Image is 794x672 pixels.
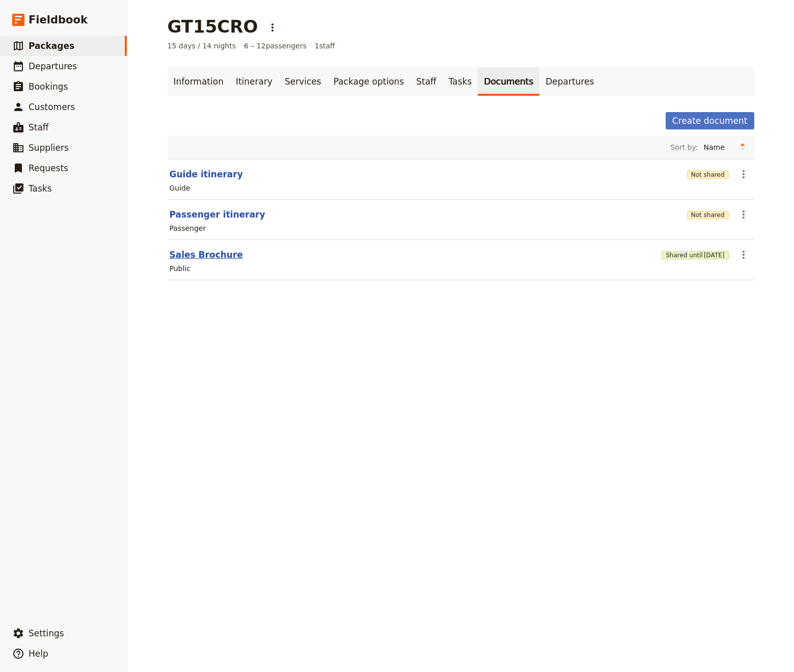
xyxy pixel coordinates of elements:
[29,12,88,28] span: Fieldbook
[168,41,236,51] span: 15 days / 14 nights
[170,223,206,233] div: Passenger
[735,166,752,183] button: Actions
[29,82,68,92] span: Bookings
[279,67,327,96] a: Services
[29,183,52,194] span: Tasks
[687,211,729,219] button: Not shared
[735,206,752,223] button: Actions
[666,112,754,129] button: Create document
[170,263,190,274] div: Public
[735,140,750,155] button: Change sort direction
[539,67,600,96] a: Departures
[170,168,243,180] button: Guide itinerary
[170,249,243,261] button: Sales Brochure
[29,122,49,132] span: Staff
[478,67,539,96] a: Documents
[168,67,230,96] a: Information
[264,19,281,36] button: Actions
[230,67,279,96] a: Itinerary
[735,246,752,263] button: Actions
[29,61,77,71] span: Departures
[168,16,258,37] h1: GT15CRO
[170,208,265,221] button: Passenger itinerary
[443,67,478,96] a: Tasks
[29,102,75,112] span: Customers
[315,41,335,51] span: 1 staff
[687,171,729,179] button: Not shared
[29,163,68,173] span: Requests
[327,67,410,96] a: Package options
[29,143,69,153] span: Suppliers
[29,628,64,638] span: Settings
[670,142,698,152] span: Sort by:
[29,649,48,659] span: Help
[29,41,74,51] span: Packages
[699,140,735,155] select: Sort by:
[410,67,443,96] a: Staff
[170,183,190,193] div: Guide
[704,251,725,259] span: [DATE]
[244,41,307,51] span: 6 – 12 passengers
[662,251,728,259] button: Shared until[DATE]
